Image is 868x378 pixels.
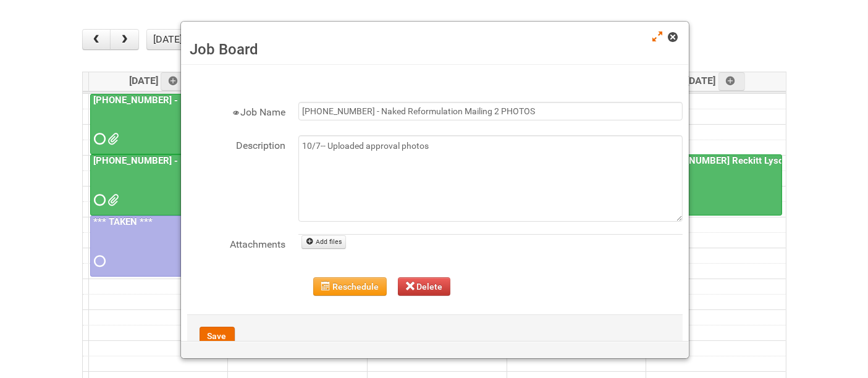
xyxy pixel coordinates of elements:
[95,135,103,143] span: Requested
[187,102,286,120] label: Job Name
[187,234,286,252] label: Attachments
[95,257,103,266] span: Requested
[91,155,350,166] a: [PHONE_NUMBER] - Naked Reformulation Mailing 1 PHOTOS
[187,135,286,153] label: Description
[129,75,188,86] span: [DATE]
[313,277,387,296] button: Reschedule
[190,40,680,59] h3: Job Board
[687,75,746,86] span: [DATE]
[108,135,117,143] span: Lion25-055556-01_LABELS_03Oct25.xlsx MOR - 25-055556-01.xlsm G147.png G258.png G369.png M147.png ...
[146,29,188,50] button: [DATE]
[718,72,746,91] a: Add an event
[90,154,224,216] a: [PHONE_NUMBER] - Naked Reformulation Mailing 1 PHOTOS
[95,196,103,204] span: Requested
[91,94,312,106] a: [PHONE_NUMBER] - Naked Reformulation Mailing 1
[298,135,683,222] textarea: 10/7-- Uploaded approval photos
[200,327,235,345] button: Save
[108,196,117,204] span: GROUP 1003.jpg GROUP 1003 (2).jpg GROUP 1003 (3).jpg GROUP 1003 (4).jpg GROUP 1003 (5).jpg GROUP ...
[647,154,782,216] a: [PHONE_NUMBER] Reckitt Lysol Wipes Stage 4 - labeling day
[161,72,188,91] a: Add an event
[301,235,347,249] a: Add files
[398,277,451,296] button: Delete
[90,94,224,155] a: [PHONE_NUMBER] - Naked Reformulation Mailing 1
